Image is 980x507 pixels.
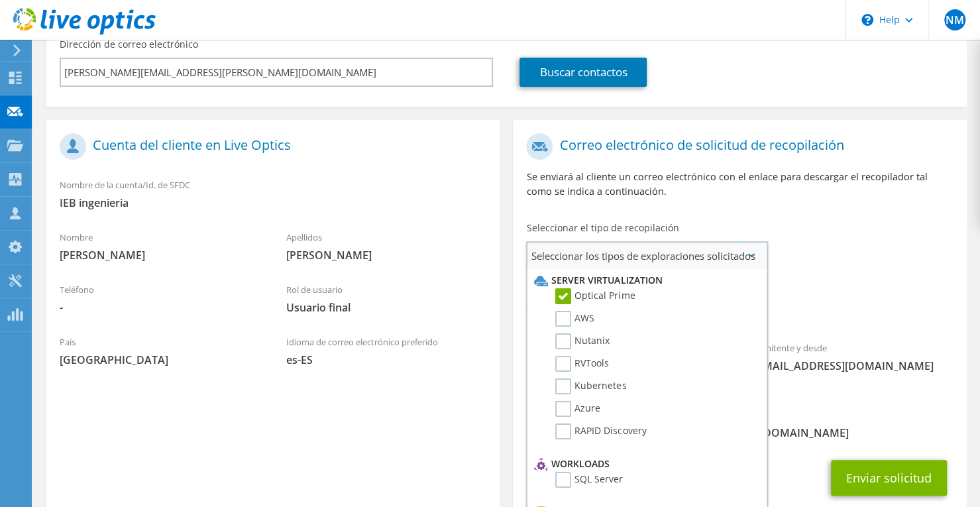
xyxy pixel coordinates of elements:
span: [PERSON_NAME] [60,248,260,262]
div: Nombre de la cuenta/Id. de SFDC [46,171,500,217]
span: [GEOGRAPHIC_DATA] [60,353,260,367]
li: Server Virtualization [531,272,759,288]
button: Enviar solicitud [831,460,947,496]
span: es-ES [286,353,486,367]
label: Dirección de correo electrónico [60,38,198,51]
p: Se enviará al cliente un correo electrónico con el enlace para descargar el recopilador tal como ... [526,170,953,199]
div: Idioma de correo electrónico preferido [273,328,500,374]
label: SQL Server [555,472,623,488]
li: Workloads [531,456,759,472]
span: - [60,300,260,315]
div: Remitente y desde [740,334,967,380]
h1: Correo electrónico de solicitud de recopilación [526,133,946,160]
label: Optical Prime [555,288,635,304]
label: Seleccionar el tipo de recopilación [526,221,679,235]
label: Nutanix [555,333,610,349]
label: RVTools [555,356,609,372]
div: Apellidos [273,223,500,269]
div: Rol de usuario [273,276,500,321]
label: Azure [555,401,600,417]
div: CC y Responder a [513,401,966,447]
label: AWS [555,311,594,327]
svg: \n [861,14,873,26]
span: NM [944,9,965,30]
span: [EMAIL_ADDRESS][DOMAIN_NAME] [753,359,953,373]
div: Recopilaciones solicitadas [513,274,966,327]
span: Seleccionar los tipos de exploraciones solicitados [527,243,765,269]
span: [PERSON_NAME] [286,248,486,262]
div: Teléfono [46,276,273,321]
label: RAPID Discovery [555,423,646,439]
div: País [46,328,273,374]
label: Kubernetes [555,378,626,394]
div: Nombre [46,223,273,269]
div: Para [513,334,739,394]
a: Buscar contactos [519,58,647,87]
span: Usuario final [286,300,486,315]
span: IEB ingenieria [60,196,486,210]
h1: Cuenta del cliente en Live Optics [60,133,480,160]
